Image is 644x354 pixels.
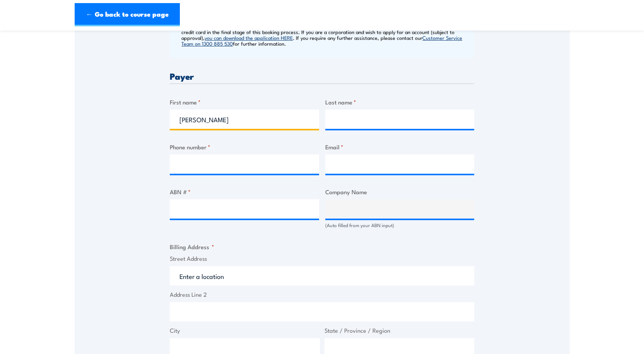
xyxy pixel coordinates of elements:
[170,242,214,251] legend: Billing Address
[325,97,475,106] label: Last name
[170,72,474,80] h3: Payer
[170,142,319,151] label: Phone number
[325,222,475,229] div: (Auto filled from your ABN input)
[181,34,462,47] a: Customer Service Team on 1300 885 530
[170,187,319,196] label: ABN #
[170,326,320,335] label: City
[205,34,293,41] a: you can download the application HERE
[170,97,319,106] label: First name
[181,17,472,46] p: Payment on account is only available to approved Corporate Customers who have previously applied ...
[325,142,475,151] label: Email
[325,187,475,196] label: Company Name
[325,326,475,335] label: State / Province / Region
[75,3,180,26] a: ← Go back to course page
[170,290,474,299] label: Address Line 2
[170,254,474,263] label: Street Address
[170,266,474,286] input: Enter a location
